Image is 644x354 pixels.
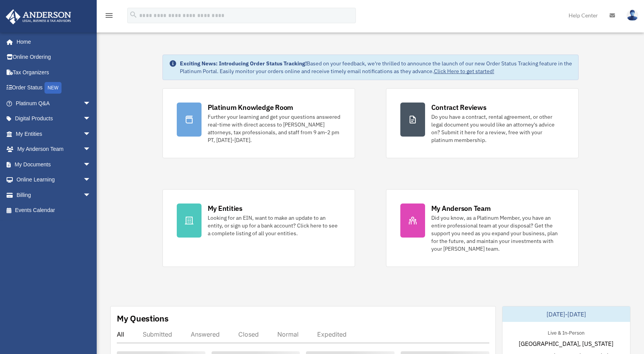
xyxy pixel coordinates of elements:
[180,60,307,67] strong: Exciting News: Introducing Order Status Tracking!
[162,189,355,267] a: My Entities Looking for an EIN, want to make an update to an entity, or sign up for a bank accoun...
[431,214,564,253] div: Did you know, as a Platinum Member, you have an entire professional team at your disposal? Get th...
[317,330,347,338] div: Expedited
[83,126,99,142] span: arrow_drop_down
[83,172,99,188] span: arrow_drop_down
[208,214,341,237] div: Looking for an EIN, want to make an update to an entity, or sign up for a bank account? Click her...
[277,330,299,338] div: Normal
[83,142,99,157] span: arrow_drop_down
[5,172,102,188] a: Online Learningarrow_drop_down
[627,10,638,21] img: User Pic
[542,328,591,336] div: Live & In-Person
[5,65,102,80] a: Tax Organizers
[5,34,99,50] a: Home
[83,111,99,127] span: arrow_drop_down
[143,330,172,338] div: Submitted
[238,330,259,338] div: Closed
[5,203,102,218] a: Events Calendar
[5,111,102,127] a: Digital Productsarrow_drop_down
[104,11,114,20] i: menu
[117,313,169,324] div: My Questions
[129,10,138,19] i: search
[3,9,73,24] img: Anderson Advisors Platinum Portal
[5,187,102,203] a: Billingarrow_drop_down
[502,306,630,322] div: [DATE]-[DATE]
[5,157,102,172] a: My Documentsarrow_drop_down
[5,142,102,157] a: My Anderson Teamarrow_drop_down
[431,113,564,144] div: Do you have a contract, rental agreement, or other legal document you would like an attorney's ad...
[162,88,355,158] a: Platinum Knowledge Room Further your learning and get your questions answered real-time with dire...
[434,68,494,75] a: Click Here to get started!
[208,204,243,213] div: My Entities
[83,96,99,111] span: arrow_drop_down
[83,187,99,203] span: arrow_drop_down
[83,157,99,173] span: arrow_drop_down
[386,88,579,158] a: Contract Reviews Do you have a contract, rental agreement, or other legal document you would like...
[208,103,294,112] div: Platinum Knowledge Room
[44,82,61,94] div: NEW
[5,50,102,65] a: Online Ordering
[208,113,341,144] div: Further your learning and get your questions answered real-time with direct access to [PERSON_NAM...
[5,80,102,96] a: Order StatusNEW
[431,204,491,213] div: My Anderson Team
[519,339,613,348] span: [GEOGRAPHIC_DATA], [US_STATE]
[5,96,102,111] a: Platinum Q&Aarrow_drop_down
[117,330,124,338] div: All
[191,330,220,338] div: Answered
[104,14,114,20] a: menu
[386,189,579,267] a: My Anderson Team Did you know, as a Platinum Member, you have an entire professional team at your...
[5,126,102,142] a: My Entitiesarrow_drop_down
[431,103,487,112] div: Contract Reviews
[180,60,572,75] div: Based on your feedback, we're thrilled to announce the launch of our new Order Status Tracking fe...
